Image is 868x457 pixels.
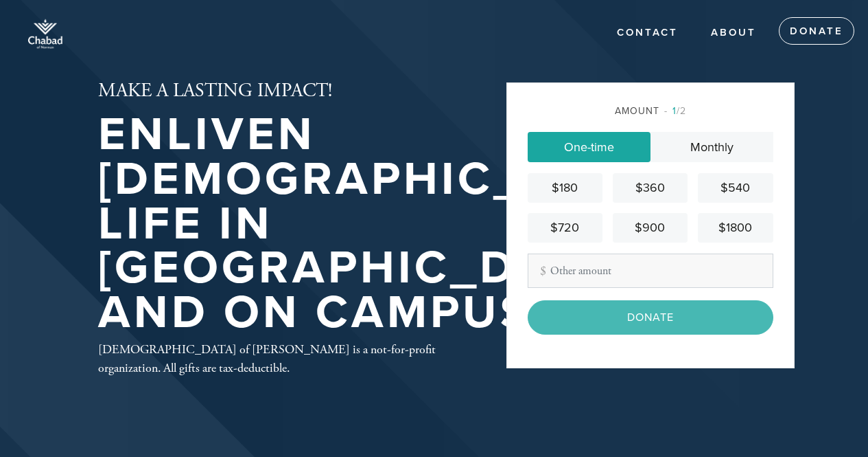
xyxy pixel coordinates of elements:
[698,213,773,243] a: $1800
[650,132,773,162] a: Monthly
[779,17,854,45] a: Donate
[528,254,773,288] input: Other amount
[672,105,677,117] span: 1
[533,219,597,237] div: $720
[98,340,462,377] div: [DEMOGRAPHIC_DATA] of [PERSON_NAME] is a not-for-profit organization. All gifts are tax-deductible.
[528,104,773,118] div: Amount
[21,7,70,56] img: of_Norman-whiteTop.png
[533,179,597,197] div: $180
[703,179,767,197] div: $540
[698,173,773,203] a: $540
[618,219,682,237] div: $900
[528,132,650,162] a: One-time
[701,20,766,46] a: About
[618,179,682,197] div: $360
[613,173,688,203] a: $360
[607,20,688,46] a: Contact
[98,113,672,335] h1: Enliven [DEMOGRAPHIC_DATA] life in [GEOGRAPHIC_DATA] and on Campus!
[98,80,672,103] h2: MAKE A LASTING IMPACT!
[703,219,767,237] div: $1800
[664,105,686,117] span: /2
[528,213,602,243] a: $720
[613,213,688,243] a: $900
[528,173,602,203] a: $180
